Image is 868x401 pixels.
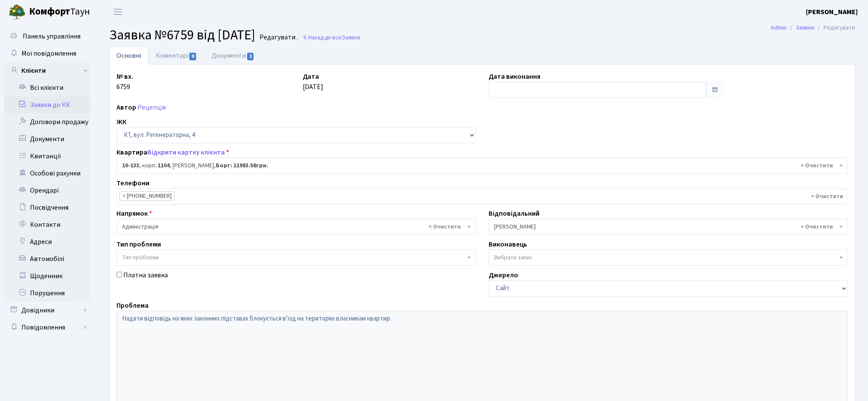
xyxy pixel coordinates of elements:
[4,148,90,165] a: Квитанції
[296,71,483,98] div: [DATE]
[247,53,254,60] span: 1
[23,32,81,41] span: Панель управління
[4,199,90,216] a: Посвідчення
[4,302,90,319] a: Довідники
[342,33,360,42] span: Заявки
[110,71,296,98] div: 6759
[107,5,128,19] button: Переключити навігацію
[489,219,848,235] span: Онищенко В.І.
[4,165,90,182] a: Особові рахунки
[4,250,90,267] a: Автомобілі
[489,239,527,250] label: Виконавець
[4,96,90,113] a: Заявки до КК
[4,216,90,233] a: Контакти
[801,223,833,231] span: Видалити всі елементи
[122,253,159,262] span: Тип проблеми
[494,223,837,231] span: Онищенко В.І.
[4,131,90,148] a: Документи
[4,28,90,45] a: Панель управління
[116,219,476,235] span: Адміністрація
[811,192,843,201] span: Видалити всі елементи
[4,319,90,336] a: Повідомлення
[122,161,139,170] b: 10-133
[489,208,540,219] label: Відповідальний
[303,71,319,82] label: Дата
[758,19,868,37] nav: breadcrumb
[137,103,166,112] a: Рецепція
[771,23,787,32] a: Admin
[204,47,262,65] a: Документи
[29,5,70,18] b: Комфорт
[29,5,90,19] span: Таун
[4,62,90,79] a: Клієнти
[123,270,168,280] label: Платна заявка
[4,113,90,131] a: Договори продажу
[494,253,533,262] span: Вибрати запис
[116,71,133,82] label: № вх.
[489,71,540,82] label: Дата виконання
[302,33,360,42] a: Назад до всіхЗаявки
[158,161,170,170] b: 1104
[189,53,196,60] span: 0
[4,233,90,250] a: Адреси
[806,7,858,17] a: [PERSON_NAME]
[149,47,204,65] a: Коментарі
[116,102,136,113] label: Автор
[9,3,26,21] img: logo.png
[116,239,161,250] label: Тип проблеми
[116,157,848,174] span: <b>10-133</b>, корп.: <b>1104</b>, Джалаба Ігор Володимирович, <b>Борг: 11983.58грн.</b>
[801,161,833,170] span: Видалити всі елементи
[116,178,149,188] label: Телефони
[116,117,126,127] label: ЖК
[21,49,76,58] span: Мої повідомлення
[109,25,255,45] span: Заявка №6759 від [DATE]
[122,192,125,200] span: ×
[119,191,175,201] li: +380733773666
[122,223,465,231] span: Адміністрація
[109,47,149,65] a: Основні
[258,33,298,42] small: Редагувати .
[4,182,90,199] a: Орендарі
[216,161,268,170] b: Борг: 11983.58грн.
[116,208,152,219] label: Напрямок
[116,300,149,311] label: Проблема
[116,147,229,157] label: Квартира
[429,223,461,231] span: Видалити всі елементи
[4,285,90,302] a: Порушення
[806,7,858,17] b: [PERSON_NAME]
[4,79,90,96] a: Всі клієнти
[4,45,90,62] a: Мої повідомлення
[147,148,225,157] a: Відкрити картку клієнта
[796,23,814,32] a: Заявки
[814,23,855,33] li: Редагувати
[489,270,518,280] label: Джерело
[4,267,90,285] a: Щоденник
[122,161,837,170] span: <b>10-133</b>, корп.: <b>1104</b>, Джалаба Ігор Володимирович, <b>Борг: 11983.58грн.</b>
